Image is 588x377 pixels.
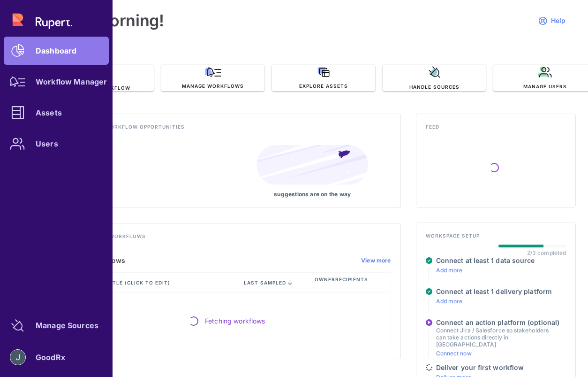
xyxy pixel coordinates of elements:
[299,83,348,89] span: Explore assets
[436,318,566,327] h4: Connect an action platform (optional)
[523,83,567,90] span: Manage users
[426,123,566,136] h4: Feed
[315,276,335,289] span: Owner
[527,249,566,256] div: 2/3 completed
[36,141,58,146] div: Users
[4,311,109,339] a: Manage Sources
[436,363,524,372] h4: Deliver your first workflow
[36,110,62,115] div: Assets
[51,53,573,65] h3: QUICK ACTIONS
[426,232,566,245] h4: Workspace setup
[436,287,552,296] h4: Connect at least 1 delivery platform
[4,130,109,158] a: Users
[205,316,265,326] span: Fetching workflows
[436,256,535,265] h4: Connect at least 1 data source
[256,191,369,198] p: suggestions are on the way
[60,233,391,245] h4: Track existing workflows
[335,276,368,289] span: Recipients
[436,298,463,305] a: Add more
[36,354,65,360] div: GoodRx
[4,99,109,127] a: Assets
[551,16,565,25] span: Help
[436,267,463,274] a: Add more
[60,123,391,136] h4: Discover new workflow opportunities
[361,257,391,264] a: View more
[36,323,98,328] div: Manage Sources
[436,350,472,357] a: Connect now
[182,83,244,89] span: Manage workflows
[36,79,107,85] div: Workflow Manager
[107,279,172,286] span: Title (click to edit)
[4,68,109,96] a: Workflow Manager
[244,280,286,285] span: last sampled
[436,327,566,348] p: Connect Jira / Salesforce so stakeholders can take actions directly in [GEOGRAPHIC_DATA]
[409,84,460,90] span: Handle sources
[10,350,25,365] img: account-photo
